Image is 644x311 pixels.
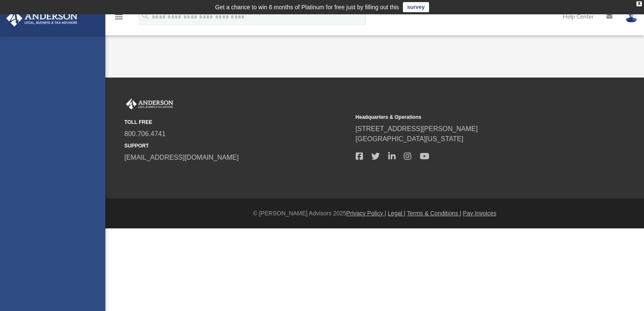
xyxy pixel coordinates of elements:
[124,130,166,137] a: 800.706.4741
[114,16,124,22] a: menu
[388,210,405,217] a: Legal |
[114,12,124,22] i: menu
[403,2,429,12] a: survey
[141,11,150,21] i: search
[407,210,462,217] a: Terms & Conditions |
[356,113,581,121] small: Headquarters & Operations
[346,210,386,217] a: Privacy Policy |
[215,2,399,12] div: Get a chance to win 6 months of Platinum for free just by filling out this
[356,125,478,132] a: [STREET_ADDRESS][PERSON_NAME]
[124,99,175,110] img: Anderson Advisors Platinum Portal
[636,1,642,6] div: close
[124,118,350,126] small: TOLL FREE
[105,209,644,218] div: © [PERSON_NAME] Advisors 2025
[124,154,239,161] a: [EMAIL_ADDRESS][DOMAIN_NAME]
[4,10,80,27] img: Anderson Advisors Platinum Portal
[356,135,464,142] a: [GEOGRAPHIC_DATA][US_STATE]
[463,210,496,217] a: Pay Invoices
[124,142,350,150] small: SUPPORT
[625,11,638,23] img: User Pic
